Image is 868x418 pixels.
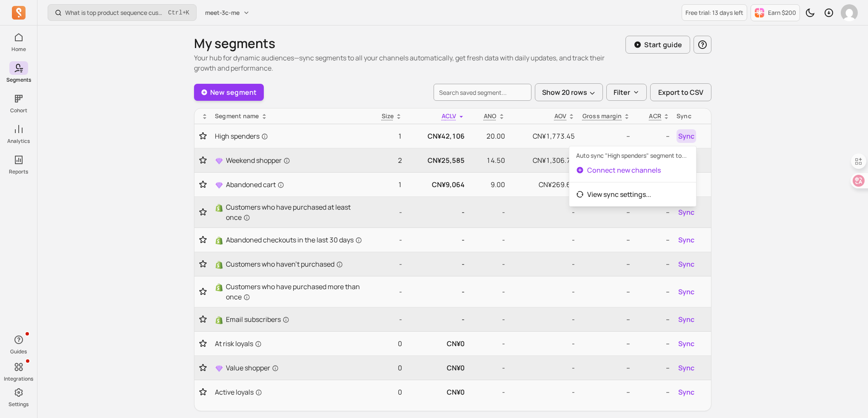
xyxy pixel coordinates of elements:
p: CN¥0 [409,363,465,373]
p: Reports [9,168,28,175]
p: CN¥9,064 [409,179,465,190]
a: Free trial: 13 days left [682,4,747,21]
a: New segment [194,84,264,101]
p: Settings [9,401,29,408]
p: -- [637,338,670,349]
span: Sync [678,235,694,245]
span: Sync [678,259,694,269]
button: Toggle favorite [198,156,208,165]
p: - [471,235,505,245]
p: -- [637,207,670,217]
span: Abandoned checkouts in the last 30 days [226,235,362,245]
iframe: Intercom live chat [839,389,859,409]
a: Active loyals [215,387,363,397]
p: - [471,338,505,349]
p: Connect new channels [587,165,661,175]
p: CN¥42,106 [409,131,465,141]
p: Earn $200 [768,9,796,17]
span: ACLV [442,112,457,120]
p: - [370,314,402,324]
p: - [512,363,575,373]
p: Filter [614,87,630,97]
span: Sync [678,207,694,217]
button: Guides [9,331,28,357]
a: View sync settings... [569,186,696,203]
a: At risk loyals [215,338,363,349]
p: Gross margin [582,112,622,120]
p: -- [637,287,670,297]
span: Sync [678,338,694,349]
span: meet-3c-me [205,9,240,17]
p: Segments [6,77,31,83]
a: ShopifyCustomers who have purchased more than once [215,282,363,302]
p: -- [637,314,670,324]
button: Sync [677,257,696,271]
span: Sync [678,287,694,297]
p: -- [637,387,670,397]
p: Cohort [10,107,27,114]
button: Start guide [625,36,690,54]
p: CN¥0 [409,387,465,397]
p: 1 [370,131,402,141]
p: Integrations [4,375,33,382]
button: Toggle favorite [198,364,208,372]
p: - [370,287,402,297]
p: - [409,235,465,245]
input: search [434,84,531,101]
button: Sync [677,385,696,399]
button: Sync [677,361,696,375]
button: What is top product sequence customer purchase the most in last 90 days?Ctrl+K [48,4,197,21]
p: What is top product sequence customer purchase the most in last 90 days? [65,9,165,17]
p: - [370,235,402,245]
button: Sync [677,129,696,143]
span: Customers who haven't purchased [226,259,343,269]
span: Abandoned cart [226,179,284,190]
button: Sync [677,285,696,299]
p: -- [637,363,670,373]
a: Connect new channels [569,162,696,179]
p: - [370,259,402,269]
a: High spenders [215,131,363,141]
span: Email subscribers [226,314,289,324]
p: - [512,287,575,297]
p: -- [582,287,630,297]
p: - [471,287,505,297]
p: 9.00 [471,179,505,190]
p: - [512,235,575,245]
p: 0 [370,338,402,349]
span: Sync [678,363,694,373]
p: Guides [10,348,27,355]
img: Shopify [215,204,223,212]
p: 20.00 [471,131,505,141]
p: 0 [370,387,402,397]
span: Weekend shopper [226,155,290,165]
p: -- [637,131,670,141]
p: - [512,314,575,324]
p: 14.50 [471,155,505,165]
p: ACR [649,112,661,120]
span: High spenders [215,131,268,141]
span: Value shopper [226,363,279,373]
img: Shopify [215,283,223,292]
span: Sync [678,131,694,141]
button: Toggle favorite [198,236,208,244]
button: Sync [677,313,696,326]
button: Toggle favorite [198,208,208,216]
p: -- [582,259,630,269]
p: -- [637,235,670,245]
p: - [471,314,505,324]
p: - [512,338,575,349]
button: Toggle favorite [198,132,208,140]
span: ANO [484,112,497,120]
p: CN¥0 [409,338,465,349]
p: -- [637,259,670,269]
p: - [409,207,465,217]
p: AOV [554,112,567,120]
p: 2 [370,155,402,165]
button: Toggle favorite [198,287,208,296]
a: Value shopper [215,363,363,373]
img: Shopify [215,316,223,324]
button: Earn $200 [751,4,800,21]
img: Shopify [215,261,223,269]
p: - [471,387,505,397]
